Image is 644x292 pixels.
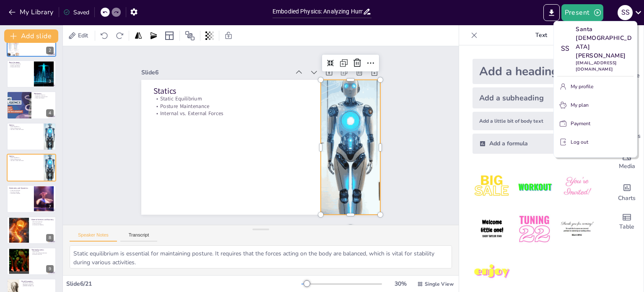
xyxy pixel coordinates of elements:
p: [EMAIL_ADDRESS][DOMAIN_NAME] [576,60,634,73]
p: Log out [571,138,588,146]
p: Santa [DEMOGRAPHIC_DATA][PERSON_NAME] [576,25,634,60]
button: Payment [557,117,634,130]
button: My plan [557,98,634,112]
p: My profile [571,83,593,90]
button: Log out [557,135,634,149]
button: My profile [557,80,634,93]
p: Payment [571,120,590,127]
p: My plan [571,101,589,109]
div: S S [557,41,572,56]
